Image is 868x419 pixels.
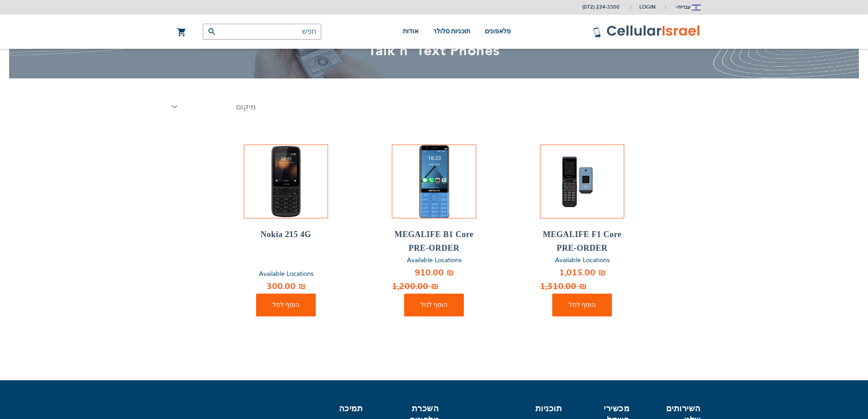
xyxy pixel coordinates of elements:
a: Nokia 215 4G [244,228,328,241]
span: ‏300.00 ₪ [267,280,306,294]
a: פלאפונים [485,15,511,49]
a: אודות [403,15,418,49]
span: הוסף לסל [569,301,596,308]
a: Available Locations [407,256,462,264]
h6: תוכניות [457,403,562,415]
a: Available Locations [555,256,610,264]
span: ‏1,015.00 ₪ [559,266,606,280]
img: לוגו סלולר ישראל [593,25,701,38]
span: Login [639,4,656,10]
a: ‏300.00 ₪ [244,280,328,294]
a: ‏910.00 ₪ ‏1,200.00 ₪ [392,266,476,294]
span: Talk n' Text Phones [368,41,500,60]
span: ‏1,200.00 ₪ [392,280,438,294]
span: ‏1,310.00 ₪ [540,280,586,294]
button: עברית [674,0,701,14]
select: . . . . [168,101,263,113]
span: ‏910.00 ₪ [415,266,454,280]
span: הוסף לסל [272,301,300,308]
a: ‏1,015.00 ₪ ‏1,310.00 ₪ [540,266,624,294]
span: תוכניות סלולר [433,28,471,35]
a: תוכניות סלולר [433,15,471,49]
button: הוסף לסל [552,294,612,316]
span: הוסף לסל [421,301,448,308]
span: פלאפונים [485,28,511,35]
img: MEGALIFE B1 Core PRE-ORDER [398,145,471,218]
a: MEGALIFE B1 Core PRE-ORDER [392,228,476,255]
a: MEGALIFE F1 Core PRE-ORDER [540,228,624,255]
h6: תמיכה [304,403,363,415]
button: הוסף לסל [404,294,464,316]
input: חפש [203,24,321,40]
span: אודות [403,28,418,35]
img: Jerusalem [692,5,701,10]
img: MEGALIFE F1 Core PRE-ORDER [546,145,619,218]
button: הוסף לסל [256,294,316,316]
a: Available Locations [259,269,313,278]
a: (072) 224-3300 [582,4,620,10]
img: Nokia 215 4G [250,145,323,218]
